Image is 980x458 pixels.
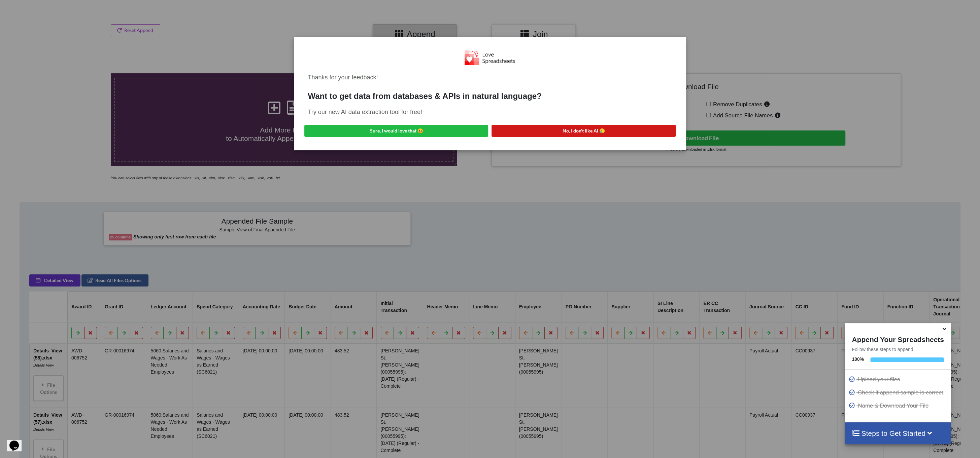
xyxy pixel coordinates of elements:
p: Follow these steps to append [845,346,950,353]
div: Want to get data from databases & APIs in natural language? [308,90,672,102]
button: No, I don't like AI 😥 [492,125,675,137]
img: Logo.png [465,50,515,65]
h4: Append Your Spreadsheets [845,334,950,344]
p: Upload your files [848,375,949,384]
div: Thanks for your feedback! [308,73,672,82]
button: Sure, I would love that 😀 [304,125,488,137]
p: Name & Download Your File [848,402,949,410]
b: 100 % [852,356,864,362]
iframe: chat widget [7,431,28,451]
div: Try our new AI data extraction tool for free! [308,108,672,117]
h4: Steps to Get Started [852,429,944,437]
p: Check if append sample is correct [848,388,949,397]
